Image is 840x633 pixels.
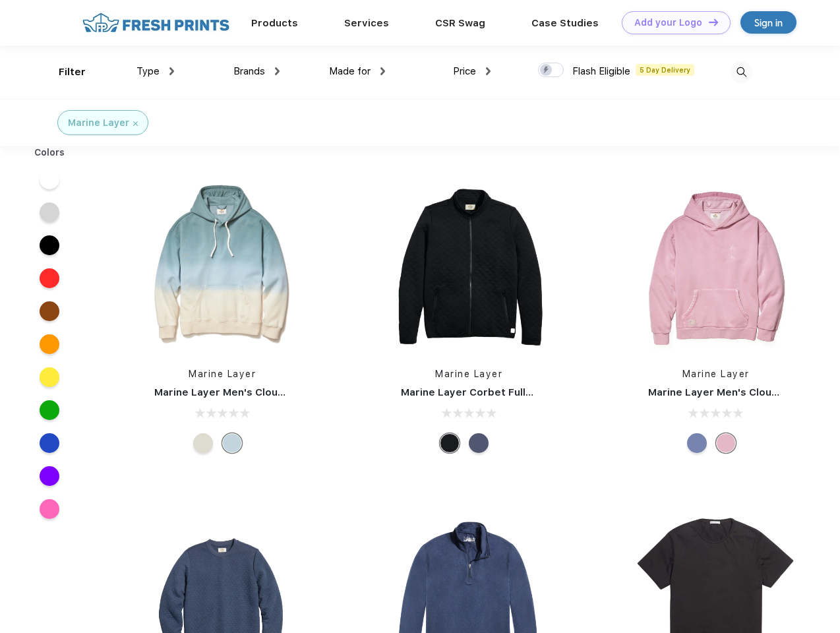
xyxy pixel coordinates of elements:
[193,433,213,453] div: Navy/Cream
[687,433,707,453] div: Vintage Indigo
[381,179,556,354] img: func=resize&h=266
[251,17,298,29] a: Products
[59,65,86,80] div: Filter
[453,65,476,77] span: Price
[154,386,369,398] a: Marine Layer Men's Cloud 9 Fleece Hoodie
[222,433,242,453] div: Cool Ombre
[709,18,718,26] img: DT
[731,61,752,83] img: desktop_search.svg
[634,17,702,28] div: Add your Logo
[572,65,630,77] span: Flash Eligible
[682,369,750,379] a: Marine Layer
[78,11,233,34] img: fo%20logo%202.webp
[135,179,310,354] img: func=resize&h=266
[486,67,491,75] img: dropdown.png
[169,67,174,75] img: dropdown.png
[24,146,75,160] div: Colors
[189,369,256,379] a: Marine Layer
[329,65,371,77] span: Made for
[275,67,280,75] img: dropdown.png
[469,433,489,453] div: Navy
[380,67,385,75] img: dropdown.png
[754,15,783,30] div: Sign in
[440,433,460,453] div: Black
[740,11,796,34] a: Sign in
[716,433,736,453] div: Lilas
[133,121,138,126] img: filter_cancel.svg
[628,179,804,354] img: func=resize&h=266
[68,116,129,130] div: Marine Layer
[435,17,485,29] a: CSR Swag
[136,65,160,77] span: Type
[233,65,265,77] span: Brands
[435,369,502,379] a: Marine Layer
[636,64,694,76] span: 5 Day Delivery
[401,386,584,398] a: Marine Layer Corbet Full-Zip Jacket
[344,17,389,29] a: Services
